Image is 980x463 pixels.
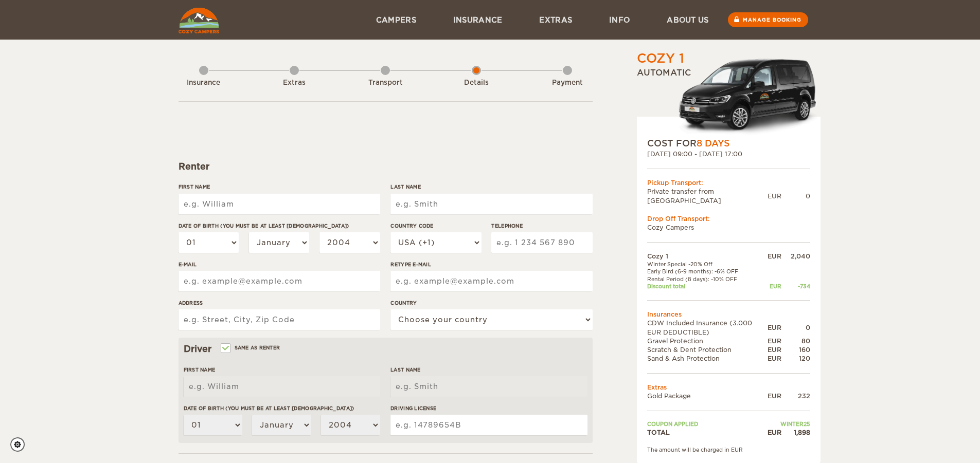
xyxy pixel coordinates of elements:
input: Same as renter [222,346,228,353]
div: 1,898 [781,428,810,437]
input: e.g. Street, City, Zip Code [179,309,380,330]
div: Insurance [175,78,232,88]
td: Gold Package [647,392,768,400]
div: Payment [539,78,596,88]
td: CDW Included Insurance (3.000 EUR DEDUCTIBLE) [647,319,768,336]
input: e.g. example@example.com [179,271,380,291]
div: Driver [184,343,587,355]
div: EUR [768,337,781,345]
td: Cozy 1 [647,252,768,261]
td: Insurances [647,310,810,319]
label: Driving License [390,404,587,412]
td: Cozy Campers [647,223,810,232]
input: e.g. example@example.com [390,271,592,291]
div: 0 [781,192,810,200]
input: e.g. 14789654B [390,415,587,435]
td: Gravel Protection [647,337,768,345]
a: Manage booking [728,12,808,27]
div: [DATE] 09:00 - [DATE] 17:00 [647,150,810,158]
img: Volkswagen-Caddy-MaxiCrew_.png [678,59,821,137]
div: 2,040 [781,252,810,261]
td: Private transfer from [GEOGRAPHIC_DATA] [647,187,768,205]
label: Last Name [390,366,587,374]
td: Extras [647,383,810,392]
label: Address [179,299,380,307]
div: 232 [781,392,810,400]
td: Discount total [647,283,768,290]
div: EUR [768,392,781,400]
label: First Name [184,366,380,374]
div: EUR [768,345,781,354]
div: 120 [781,354,810,363]
div: 160 [781,345,810,354]
td: Early Bird (6-9 months): -6% OFF [647,268,768,275]
div: EUR [768,354,781,363]
td: Sand & Ash Protection [647,354,768,363]
td: Winter Special -20% Off [647,261,768,268]
label: Date of birth (You must be at least [DEMOGRAPHIC_DATA]) [179,222,380,230]
div: Transport [357,78,414,88]
div: Drop Off Transport: [647,214,810,223]
div: EUR [768,283,781,290]
div: -734 [781,283,810,290]
td: WINTER25 [768,420,810,428]
div: EUR [768,252,781,261]
td: Scratch & Dent Protection [647,345,768,354]
div: Automatic [637,67,821,137]
label: Retype E-mail [390,261,592,268]
label: Date of birth (You must be at least [DEMOGRAPHIC_DATA]) [184,404,380,412]
div: EUR [768,323,781,332]
td: Rental Period (8 days): -10% OFF [647,275,768,283]
div: Cozy 1 [637,50,684,67]
label: Telephone [491,222,592,230]
label: Country [390,299,592,307]
td: TOTAL [647,428,768,437]
div: Renter [179,160,593,173]
div: Extras [266,78,323,88]
div: EUR [768,428,781,437]
input: e.g. William [179,194,380,214]
input: e.g. Smith [390,376,587,397]
a: Cookie settings [10,437,31,452]
div: COST FOR [647,137,810,150]
div: Details [448,78,505,88]
td: Coupon applied [647,420,768,428]
label: E-mail [179,261,380,268]
input: e.g. Smith [390,194,592,214]
input: e.g. William [184,376,380,397]
div: 0 [781,323,810,332]
label: First Name [179,183,380,191]
label: Country Code [390,222,481,230]
img: Cozy Campers [179,8,219,33]
div: EUR [768,192,781,200]
div: Pickup Transport: [647,178,810,187]
input: e.g. 1 234 567 890 [491,232,592,253]
label: Same as renter [222,343,280,353]
span: 8 Days [697,138,729,149]
label: Last Name [390,183,592,191]
div: 80 [781,337,810,345]
div: The amount will be charged in EUR [647,446,810,453]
